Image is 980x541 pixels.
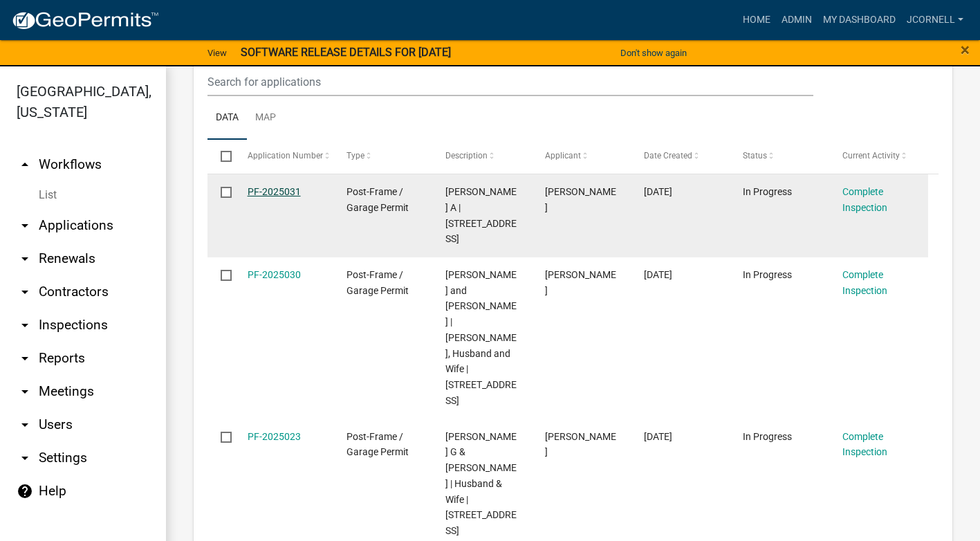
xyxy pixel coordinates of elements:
span: Rendant, Rusty G & Lynn | Husband & Wife | 1348 W State Rd 10, Lake Village [445,431,517,537]
datatable-header-cell: Current Activity [829,140,928,173]
button: Close [961,42,970,58]
span: Application Number [248,151,323,161]
datatable-header-cell: Application Number [234,140,333,173]
span: Status [743,151,767,161]
span: Post-Frame / Garage Permit [346,186,409,213]
a: PF-2025023 [248,431,301,442]
i: arrow_drop_down [17,317,33,333]
span: 07/31/2025 [644,269,672,280]
span: Description [445,151,488,161]
span: Current Activity [842,151,900,161]
datatable-header-cell: Date Created [631,140,730,173]
a: Complete Inspection [842,431,887,458]
a: Map [247,96,284,140]
span: 06/03/2025 [644,431,672,442]
i: arrow_drop_down [17,416,33,433]
span: In Progress [743,269,792,280]
span: Frahm, Jeffery A | 1379 W State Rd 10, Lake Village [445,186,517,244]
span: Post-Frame / Garage Permit [346,269,409,296]
a: PF-2025031 [248,186,301,197]
span: In Progress [743,431,792,442]
i: arrow_drop_down [17,450,33,466]
i: help [17,483,33,499]
a: Home [737,7,776,33]
a: Complete Inspection [842,186,887,213]
span: In Progress [743,186,792,197]
span: BRANDON LAREAU [545,269,616,296]
datatable-header-cell: Description [432,140,531,173]
a: My Dashboard [817,7,901,33]
i: arrow_drop_up [17,156,33,173]
input: Search for applications [207,68,813,96]
span: Date Created [644,151,692,161]
span: Type [346,151,364,161]
a: PF-2025030 [248,269,301,280]
datatable-header-cell: Status [730,140,829,173]
i: arrow_drop_down [17,383,33,400]
i: arrow_drop_down [17,250,33,267]
button: Don't show again [615,42,692,64]
i: arrow_drop_down [17,217,33,234]
a: Complete Inspection [842,269,887,296]
a: jcornell [901,7,969,33]
span: × [961,40,970,59]
a: Admin [776,7,817,33]
i: arrow_drop_down [17,284,33,300]
span: RUSSELL RENDANT [545,431,616,458]
a: Data [207,96,247,140]
datatable-header-cell: Select [207,140,234,173]
span: LaReau, Brandon M. and Jennifer L. | LaReau, Husband and Wife | 2496 W 1250 S, Kentland [445,269,517,406]
datatable-header-cell: Applicant [532,140,631,173]
span: JEFF FRAHM [545,186,616,213]
span: 07/31/2025 [644,186,672,197]
span: Post-Frame / Garage Permit [346,431,409,458]
i: arrow_drop_down [17,350,33,367]
datatable-header-cell: Type [333,140,432,173]
span: Applicant [545,151,581,161]
a: View [202,42,232,64]
strong: SOFTWARE RELEASE DETAILS FOR [DATE] [241,46,451,59]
